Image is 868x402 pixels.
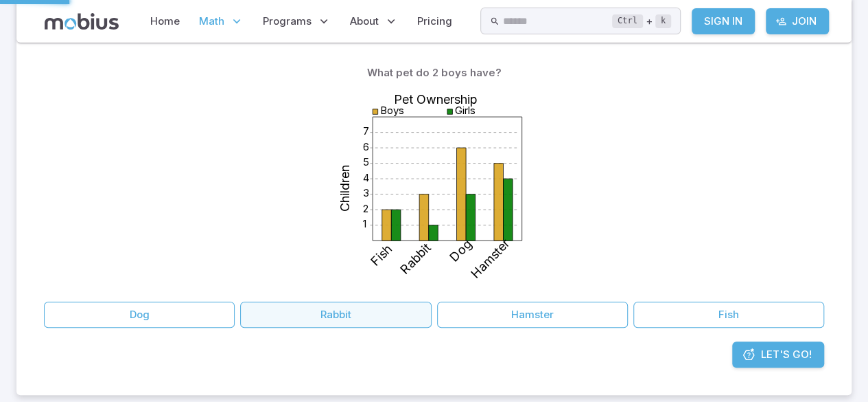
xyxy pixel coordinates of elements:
[199,14,224,29] span: Math
[413,5,456,37] a: Pricing
[367,65,502,80] p: What pet do 2 boys have?
[393,92,477,107] text: Pet Ownership
[350,14,379,29] span: About
[338,165,352,212] text: Children
[362,202,368,215] text: 2
[263,14,312,29] span: Programs
[146,5,184,37] a: Home
[380,104,404,117] text: Boys
[467,236,512,280] text: Hamster
[455,104,476,117] text: Girls
[397,240,433,276] text: Rabbit
[362,217,366,230] text: 1
[761,347,812,362] span: Let's Go!
[362,171,368,184] text: 4
[633,302,824,328] button: Fish
[766,8,829,34] a: Join
[655,14,671,28] kbd: k
[44,302,235,328] button: Dog
[692,8,755,34] a: Sign In
[240,302,431,328] button: Rabbit
[362,155,368,168] text: 5
[732,342,824,368] a: Let's Go!
[368,242,395,269] text: Fish
[362,186,368,199] text: 3
[612,14,643,28] kbd: Ctrl
[437,302,628,328] button: Hamster
[362,124,368,137] text: 7
[446,236,473,264] text: Dog
[612,13,671,30] div: +
[362,140,368,153] text: 6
